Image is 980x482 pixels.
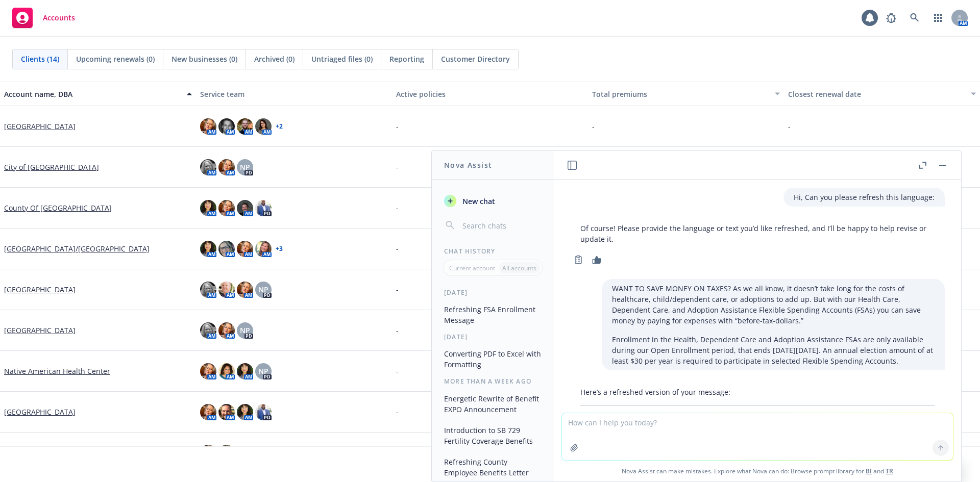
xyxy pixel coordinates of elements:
[396,407,399,417] span: -
[396,121,399,132] span: -
[432,288,554,297] div: [DATE]
[580,387,935,397] p: Here’s a refreshed version of your message:
[196,82,392,106] button: Service team
[904,8,925,28] a: Search
[200,241,216,257] img: photo
[218,445,235,461] img: photo
[4,121,76,132] a: [GEOGRAPHIC_DATA]
[612,283,935,326] p: WANT TO SAVE MONEY ON TAXES? As we all know, it doesn’t take long for the costs of healthcare, ch...
[574,255,583,264] svg: Copy to clipboard
[558,461,957,481] span: Nova Assist can make mistakes. Explore what Nova can do: Browse prompt library for and
[440,192,546,210] button: New chat
[237,363,253,379] img: photo
[43,14,75,22] span: Accounts
[441,54,510,64] span: Customer Directory
[460,196,495,207] span: New chat
[237,282,253,298] img: photo
[440,422,546,449] button: Introduction to SB 729 Fertility Coverage Benefits
[4,202,112,213] a: County Of [GEOGRAPHIC_DATA]
[592,121,595,132] span: -
[396,202,399,213] span: -
[432,377,554,386] div: More than a week ago
[440,390,546,418] button: Energetic Rewrite of Benefit EXPO Announcement
[396,325,399,336] span: -
[200,404,216,420] img: photo
[218,322,235,339] img: photo
[432,247,554,256] div: Chat History
[794,192,935,202] p: Hi, Can you please refresh this language:
[237,200,253,216] img: photo
[218,159,235,175] img: photo
[432,333,554,341] div: [DATE]
[4,366,110,376] a: Native American Health Center
[580,223,935,244] p: Of course! Please provide the language or text you’d like refreshed, and I’ll be happy to help re...
[928,8,948,28] a: Switch app
[254,54,295,64] span: Archived (0)
[240,325,250,336] span: NP
[255,404,272,420] img: photo
[200,118,216,135] img: photo
[4,325,76,336] a: [GEOGRAPHIC_DATA]
[311,54,373,64] span: Untriaged files (0)
[4,162,99,172] a: City of [GEOGRAPHIC_DATA]
[881,8,901,28] a: Report a Bug
[588,82,784,106] button: Total premiums
[396,89,584,99] div: Active policies
[218,404,235,420] img: photo
[460,218,542,233] input: Search chats
[200,282,216,298] img: photo
[237,241,253,257] img: photo
[396,366,399,376] span: -
[788,121,791,132] span: -
[237,118,253,135] img: photo
[218,118,235,135] img: photo
[449,264,495,272] p: Current account
[76,54,155,64] span: Upcoming renewals (0)
[444,160,492,170] h1: Nova Assist
[8,4,79,32] a: Accounts
[392,82,588,106] button: Active policies
[788,89,965,99] div: Closest renewal date
[276,246,283,252] a: + 3
[21,54,59,64] span: Clients (14)
[396,284,399,295] span: -
[200,445,216,461] img: photo
[240,162,250,172] span: NP
[440,453,546,481] button: Refreshing County Employee Benefits Letter
[218,200,235,216] img: photo
[237,404,253,420] img: photo
[784,82,980,106] button: Closest renewal date
[396,162,399,172] span: -
[612,334,935,366] p: Enrollment in the Health, Dependent Care and Adoption Assistance FSAs are only available during o...
[218,241,235,257] img: photo
[200,159,216,175] img: photo
[4,89,181,99] div: Account name, DBA
[396,243,399,254] span: -
[4,284,76,295] a: [GEOGRAPHIC_DATA]
[200,89,388,99] div: Service team
[276,123,283,130] a: + 2
[200,363,216,379] img: photo
[255,200,272,216] img: photo
[4,407,76,417] a: [GEOGRAPHIC_DATA]
[258,366,268,376] span: NP
[866,467,872,475] a: BI
[592,89,769,99] div: Total premiums
[258,284,268,295] span: NP
[502,264,536,272] p: All accounts
[389,54,424,64] span: Reporting
[200,322,216,339] img: photo
[200,200,216,216] img: photo
[218,363,235,379] img: photo
[4,243,150,254] a: [GEOGRAPHIC_DATA]/[GEOGRAPHIC_DATA]
[440,345,546,373] button: Converting PDF to Excel with Formatting
[440,301,546,328] button: Refreshing FSA Enrollment Message
[218,282,235,298] img: photo
[255,118,272,135] img: photo
[171,54,237,64] span: New businesses (0)
[886,467,893,475] a: TR
[255,241,272,257] img: photo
